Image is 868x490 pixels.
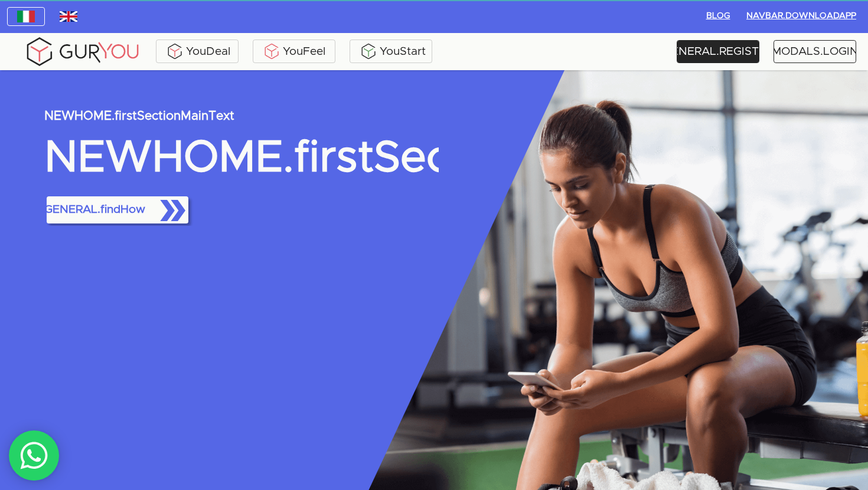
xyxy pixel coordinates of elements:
[253,40,335,63] a: YouFeel
[60,11,77,22] img: wDv7cRK3VHVvwAAACV0RVh0ZGF0ZTpjcmVhdGUAMjAxOC0wMy0yNVQwMToxNzoxMiswMDowMGv4vjwAAAAldEVYdGRhdGU6bW...
[350,40,432,63] a: YouStart
[704,9,732,24] span: BLOG
[746,9,856,24] span: NAVBAR.downloadApp
[742,7,861,26] button: NAVBAR.downloadApp
[51,191,184,229] span: GENERAL.findHow
[44,194,191,226] a: GENERAL.findHow
[47,196,188,223] button: GENERAL.findHow
[353,42,429,60] div: YouStart
[44,110,439,123] p: NEWHOME.firstSectionMainText
[263,42,280,60] img: KDuXBJLpDstiOJIlCPq11sr8c6VfEN1ke5YIAoPlCPqmrDPlQeIQgHlNqkP7FCiAKJQRHlC7RCaiHTHAlEEQLmFuo+mIt2xQB...
[44,134,439,182] p: NEWHOME.firstSectionSubText1 NEWHOME.firstSectionSubText3
[24,35,142,68] img: gyLogo01.5aaa2cff.png
[699,7,737,26] button: BLOG
[159,42,236,60] div: YouDeal
[19,441,49,471] img: whatsAppIcon.04b8739f.svg
[166,42,184,60] img: ALVAdSatItgsAAAAAElFTkSuQmCC
[156,40,239,63] a: YouDeal
[774,40,856,63] a: MODALS.LOGIN
[677,40,759,63] a: GENERAL.REGISTER
[256,42,332,60] div: YouFeel
[17,11,35,22] img: italy.83948c3f.jpg
[360,42,377,60] img: BxzlDwAAAAABJRU5ErkJggg==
